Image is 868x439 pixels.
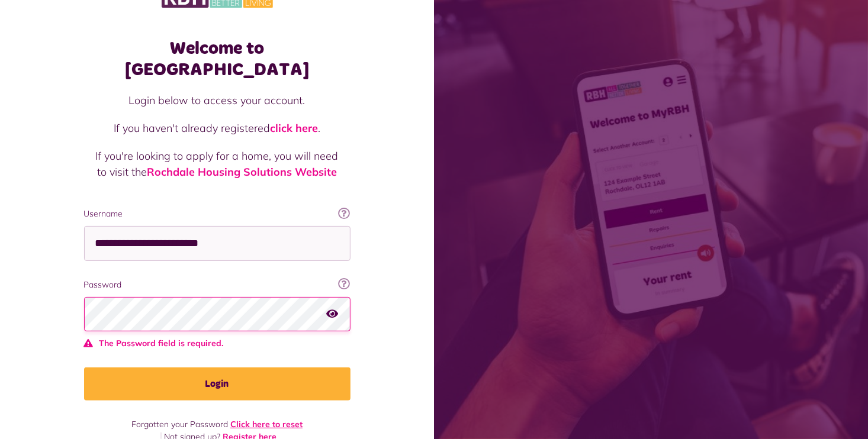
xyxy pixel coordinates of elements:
[84,38,351,80] h1: Welcome to [GEOGRAPHIC_DATA]
[96,120,339,136] p: If you haven't already registered .
[84,337,351,350] span: The Password field is required.
[270,121,318,135] a: click here
[230,419,303,430] a: Click here to reset
[84,279,351,291] label: Password
[84,367,351,401] button: Login
[131,419,228,430] span: Forgotten your Password
[96,148,339,180] p: If you're looking to apply for a home, you will need to visit the
[84,208,351,220] label: Username
[96,92,339,108] p: Login below to access your account.
[147,165,337,179] a: Rochdale Housing Solutions Website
